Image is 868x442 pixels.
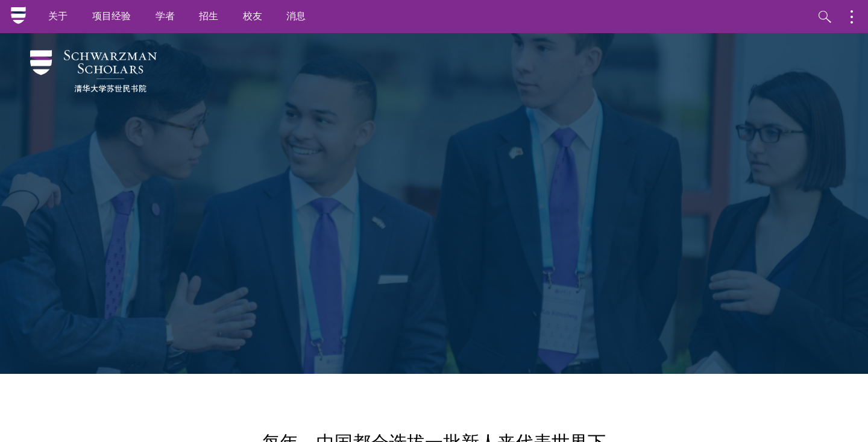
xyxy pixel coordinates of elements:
[30,50,157,92] img: 苏世民学者项目
[243,9,263,23] font: 校友
[199,9,219,23] font: 招生
[48,9,68,23] font: 关于
[92,9,131,23] font: 项目经验
[286,9,306,23] font: 消息
[156,9,175,23] font: 学者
